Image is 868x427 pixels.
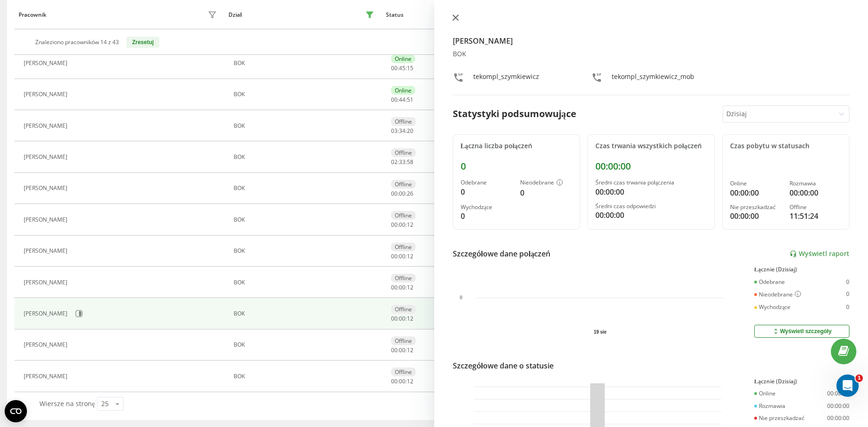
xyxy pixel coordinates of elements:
[594,329,607,335] text: 19 sie
[391,284,413,291] div: : :
[391,347,413,354] div: : :
[790,180,842,187] div: Rozmawia
[391,222,413,228] div: : :
[754,415,804,421] div: Nie przeszkadzać
[234,373,377,380] div: BOK
[730,180,782,187] div: Online
[101,399,109,408] div: 25
[391,97,413,103] div: : :
[772,328,831,335] div: Wyświetl szczegóły
[407,190,413,197] span: 26
[399,346,405,354] span: 00
[399,283,405,291] span: 00
[461,161,572,172] div: 0
[399,190,405,197] span: 00
[391,180,416,189] div: Offline
[24,248,70,254] div: [PERSON_NAME]
[234,60,377,66] div: BOK
[730,204,782,210] div: Nie przeszkadzać
[461,142,572,150] div: Łączna liczba połączeń
[399,127,405,135] span: 34
[754,279,785,285] div: Odebrane
[461,186,513,197] div: 0
[790,187,842,198] div: 00:00:00
[391,54,415,63] div: Online
[234,123,377,129] div: BOK
[827,415,849,421] div: 00:00:00
[5,400,27,422] button: Open CMP widget
[399,158,405,166] span: 33
[399,64,405,72] span: 45
[399,315,405,322] span: 00
[234,279,377,286] div: BOK
[407,64,413,72] span: 15
[399,221,405,229] span: 00
[391,65,413,72] div: : :
[453,35,850,46] h4: [PERSON_NAME]
[391,117,416,126] div: Offline
[754,325,849,338] button: Wyświetl szczegóły
[24,279,70,286] div: [PERSON_NAME]
[595,203,707,210] div: Średni czas odpowiedzi
[24,217,70,223] div: [PERSON_NAME]
[391,336,416,345] div: Offline
[234,217,377,223] div: BOK
[391,191,413,197] div: : :
[126,37,159,48] button: Zresetuj
[453,107,576,121] div: Statystyki podsumowujące
[595,186,707,197] div: 00:00:00
[399,96,405,104] span: 44
[730,210,782,222] div: 00:00:00
[790,250,849,258] a: Wyświetl raport
[461,210,513,222] div: 0
[19,12,46,18] div: Pracownik
[391,377,398,385] span: 00
[473,72,539,85] div: tekompl_szymkiewicz
[391,274,416,282] div: Offline
[234,342,377,348] div: BOK
[754,378,849,385] div: Łącznie (Dzisiaj)
[391,127,398,135] span: 03
[461,179,513,186] div: Odebrane
[24,123,70,129] div: [PERSON_NAME]
[391,158,398,166] span: 02
[453,248,551,259] div: Szczegółowe dane połączeń
[391,368,416,376] div: Offline
[407,127,413,135] span: 20
[790,210,842,222] div: 11:51:24
[407,221,413,229] span: 12
[24,310,70,317] div: [PERSON_NAME]
[730,142,842,150] div: Czas pobytu w statusach
[407,283,413,291] span: 12
[391,148,416,157] div: Offline
[407,346,413,354] span: 12
[234,154,377,160] div: BOK
[391,346,398,354] span: 00
[234,185,377,191] div: BOK
[460,295,463,300] text: 0
[391,96,398,104] span: 00
[407,252,413,260] span: 12
[386,12,404,18] div: Status
[846,279,849,285] div: 0
[827,390,849,397] div: 00:00:00
[391,315,398,322] span: 00
[846,291,849,298] div: 0
[790,204,842,210] div: Offline
[754,304,790,310] div: Wychodzące
[391,190,398,197] span: 00
[24,373,70,380] div: [PERSON_NAME]
[754,266,849,273] div: Łącznie (Dzisiaj)
[234,248,377,254] div: BOK
[391,378,413,385] div: : :
[754,403,785,409] div: Rozmawia
[391,243,416,251] div: Offline
[399,377,405,385] span: 00
[595,179,707,186] div: Średni czas trwania połączenia
[595,210,707,221] div: 00:00:00
[391,159,413,165] div: : :
[730,187,782,198] div: 00:00:00
[391,252,398,260] span: 00
[24,91,70,98] div: [PERSON_NAME]
[595,142,707,150] div: Czas trwania wszystkich połączeń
